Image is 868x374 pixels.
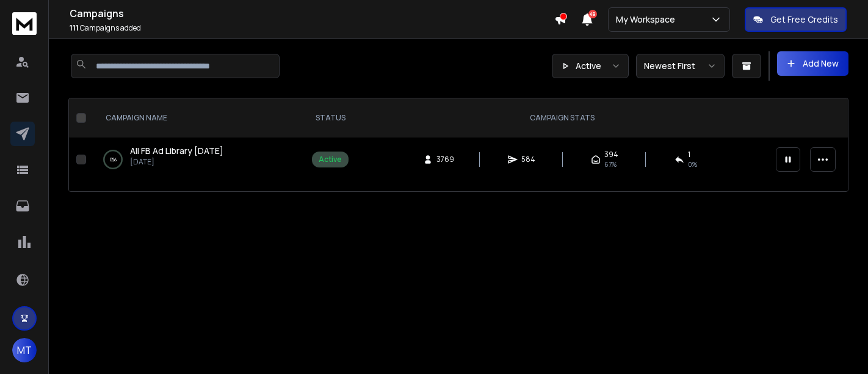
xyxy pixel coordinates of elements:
[688,150,690,159] span: 1
[12,338,37,362] button: MT
[319,155,342,164] div: Active
[770,13,838,26] p: Get Free Credits
[688,159,697,169] span: 0 %
[576,60,601,72] p: Active
[130,157,223,167] p: [DATE]
[91,98,305,137] th: CAMPAIGN NAME
[130,145,223,156] span: All FB Ad Library [DATE]
[604,159,617,169] span: 67 %
[436,155,454,164] span: 3769
[616,13,680,26] p: My Workspace
[110,153,117,166] p: 0 %
[305,98,356,137] th: STATUS
[70,23,554,33] p: Campaigns added
[130,145,223,157] a: All FB Ad Library [DATE]
[636,54,725,78] button: Newest First
[521,155,535,164] span: 584
[70,23,79,33] span: 111
[12,12,37,35] img: logo
[604,150,618,159] span: 394
[588,10,597,18] span: 49
[356,98,769,137] th: CAMPAIGN STATS
[91,137,305,182] td: 0%All FB Ad Library [DATE][DATE]
[745,7,847,32] button: Get Free Credits
[777,51,848,76] button: Add New
[70,6,554,21] h1: Campaigns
